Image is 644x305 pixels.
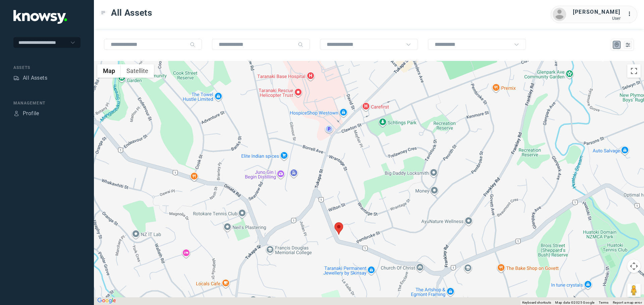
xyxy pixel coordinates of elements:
[627,10,635,19] div: :
[13,109,39,118] a: ProfileProfile
[628,11,634,16] tspan: ...
[555,301,594,304] span: Map data ©2025 Google
[97,64,121,78] button: Show street map
[13,65,80,71] div: Assets
[13,10,67,24] img: Application Logo
[13,74,47,82] a: AssetsAll Assets
[96,296,118,305] img: Google
[553,8,566,21] img: avatar.png
[625,42,631,48] div: List
[522,300,551,305] button: Keyboard shortcuts
[121,64,154,78] button: Show satellite imagery
[111,7,152,19] span: All Assets
[23,74,47,82] div: All Assets
[96,296,118,305] a: Open this area in Google Maps (opens a new window)
[614,42,620,48] div: Map
[599,301,609,304] a: Terms (opens in new tab)
[613,301,642,304] a: Report a map error
[573,8,621,16] div: [PERSON_NAME]
[13,75,19,81] div: Assets
[627,10,635,18] div: :
[627,259,641,273] button: Map camera controls
[298,42,303,47] div: Search
[627,64,641,78] button: Toggle fullscreen view
[23,109,39,118] div: Profile
[573,16,621,21] div: User
[13,100,80,106] div: Management
[190,42,195,47] div: Search
[13,110,19,117] div: Profile
[101,10,106,15] div: Toggle Menu
[627,284,641,297] button: Drag Pegman onto the map to open Street View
